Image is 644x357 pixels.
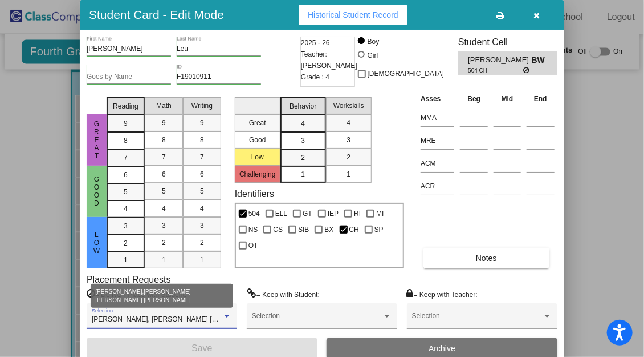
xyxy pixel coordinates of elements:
span: [PERSON_NAME], [PERSON_NAME] [PERSON_NAME] [PERSON_NAME] [92,315,324,323]
div: Girl [367,50,378,61]
span: OT [248,239,258,252]
h3: Student Cell [458,37,557,47]
th: Mid [491,93,524,105]
span: 504 [248,207,260,220]
span: GT [303,207,312,220]
th: Asses [418,93,457,105]
span: 6 [200,169,204,179]
span: 5 [162,186,166,196]
span: 1 [200,255,204,265]
span: 8 [162,135,166,145]
span: 8 [200,135,204,145]
input: Enter ID [177,73,261,81]
span: 1 [347,169,350,179]
span: 9 [124,118,128,129]
span: SP [374,223,384,236]
span: NS [248,223,258,236]
span: RI [354,207,361,220]
th: Beg [457,93,491,105]
span: 2025 - 26 [301,37,330,49]
span: 4 [124,204,128,214]
span: Good [92,175,102,207]
label: = Do NOT Place with Student: [87,288,186,300]
span: IEP [328,207,339,220]
label: Placement Requests [87,274,171,285]
span: [DEMOGRAPHIC_DATA] [368,67,444,81]
span: BX [324,223,333,236]
span: 3 [347,135,350,145]
span: 1 [301,169,305,179]
input: assessment [421,178,454,195]
span: Notes [476,254,497,263]
span: 6 [162,169,166,179]
span: 4 [162,203,166,214]
span: 6 [124,170,128,180]
span: Grade : 4 [301,71,329,83]
span: Writing [191,101,213,111]
span: Teacher: [PERSON_NAME] [301,49,357,71]
label: Identifiers [235,188,274,199]
span: Math [156,101,172,111]
span: Save [191,343,212,353]
span: 2 [124,238,128,248]
span: 2 [347,152,350,162]
span: 4 [200,203,204,214]
span: Reading [113,101,138,111]
label: = Keep with Teacher: [407,288,478,300]
span: 1 [124,255,128,265]
span: 3 [124,221,128,231]
span: 5 [124,187,128,197]
span: 4 [347,118,350,128]
div: Boy [367,37,380,47]
span: 504 CH [468,66,523,75]
h3: Student Card - Edit Mode [89,7,224,22]
th: End [524,93,557,105]
span: 9 [162,118,166,128]
span: 7 [200,152,204,162]
span: 3 [301,135,305,146]
button: Historical Student Record [299,5,407,25]
span: 2 [162,238,166,248]
span: 7 [162,152,166,162]
input: assessment [421,132,454,149]
span: 2 [301,153,305,163]
span: BW [532,54,548,66]
span: Great [92,120,102,160]
span: 9 [200,118,204,128]
span: 1 [162,255,166,265]
span: 4 [301,118,305,129]
span: Archive [429,344,455,353]
span: Low [92,231,102,255]
span: Historical Student Record [308,10,398,19]
button: Notes [423,248,549,268]
span: 8 [124,135,128,146]
span: SIB [298,223,309,236]
span: CS [273,223,283,236]
span: [PERSON_NAME] [468,54,531,66]
span: 7 [124,153,128,163]
span: Behavior [290,101,316,111]
span: CH [349,223,359,236]
span: 5 [200,186,204,196]
span: ELL [275,207,287,220]
span: 3 [162,220,166,231]
input: assessment [421,109,454,126]
span: 2 [200,238,204,248]
label: = Keep with Student: [247,288,320,300]
span: Workskills [333,101,364,111]
input: goes by name [87,73,171,81]
span: 3 [200,220,204,231]
span: MI [376,207,384,220]
input: assessment [421,155,454,172]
